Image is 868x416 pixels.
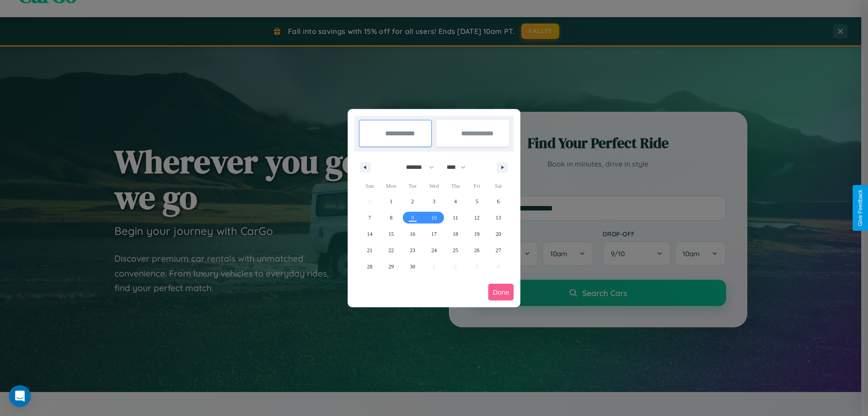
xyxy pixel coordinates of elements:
[497,193,500,210] span: 6
[445,226,466,242] button: 18
[423,210,444,226] button: 10
[402,193,423,210] button: 2
[431,242,437,258] span: 24
[423,193,444,210] button: 3
[445,179,466,193] span: Thu
[367,258,373,275] span: 28
[495,242,501,258] span: 27
[488,284,514,301] button: Done
[423,226,444,242] button: 17
[476,193,478,210] span: 5
[445,210,466,226] button: 11
[367,226,373,242] span: 14
[454,193,457,210] span: 4
[380,210,401,226] button: 8
[380,258,401,275] button: 29
[380,193,401,210] button: 1
[388,242,394,258] span: 22
[857,190,863,226] div: Give Feedback
[411,193,414,210] span: 2
[411,210,414,226] span: 9
[488,226,509,242] button: 20
[453,210,458,226] span: 11
[431,226,437,242] span: 17
[474,226,480,242] span: 19
[359,242,380,258] button: 21
[488,193,509,210] button: 6
[402,179,423,193] span: Tue
[388,226,394,242] span: 15
[359,258,380,275] button: 28
[466,242,487,258] button: 26
[410,226,415,242] span: 16
[388,258,394,275] span: 29
[359,179,380,193] span: Sun
[474,242,480,258] span: 26
[445,193,466,210] button: 4
[453,226,458,242] span: 18
[410,242,415,258] span: 23
[402,258,423,275] button: 30
[488,179,509,193] span: Sat
[466,193,487,210] button: 5
[488,242,509,258] button: 27
[368,210,371,226] span: 7
[402,242,423,258] button: 23
[466,179,487,193] span: Fri
[410,258,415,275] span: 30
[495,210,501,226] span: 13
[495,226,501,242] span: 20
[390,193,392,210] span: 1
[390,210,392,226] span: 8
[359,226,380,242] button: 14
[402,226,423,242] button: 16
[380,179,401,193] span: Mon
[453,242,458,258] span: 25
[367,242,373,258] span: 21
[359,210,380,226] button: 7
[474,210,480,226] span: 12
[488,210,509,226] button: 13
[466,226,487,242] button: 19
[423,242,444,258] button: 24
[9,385,31,407] div: Open Intercom Messenger
[431,210,437,226] span: 10
[380,226,401,242] button: 15
[423,179,444,193] span: Wed
[380,242,401,258] button: 22
[466,210,487,226] button: 12
[445,242,466,258] button: 25
[433,193,435,210] span: 3
[402,210,423,226] button: 9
